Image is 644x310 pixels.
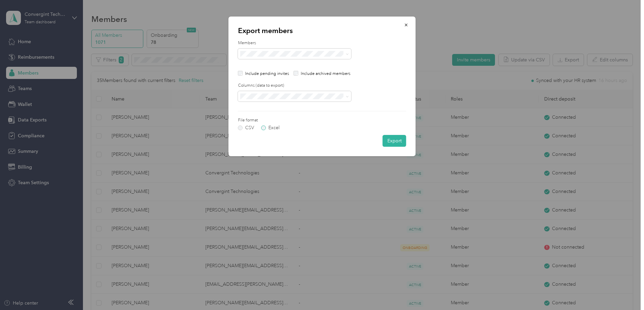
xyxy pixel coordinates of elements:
[238,83,406,89] label: Columns (data to export)
[261,125,280,130] label: Excel
[606,272,644,310] iframe: Everlance-gr Chat Button Frame
[238,26,406,35] p: Export members
[301,71,350,77] p: Include archived members
[238,40,406,46] label: Members
[238,125,254,130] label: CSV
[238,117,314,123] label: File format
[245,71,289,77] p: Include pending invites
[383,135,406,147] button: Export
